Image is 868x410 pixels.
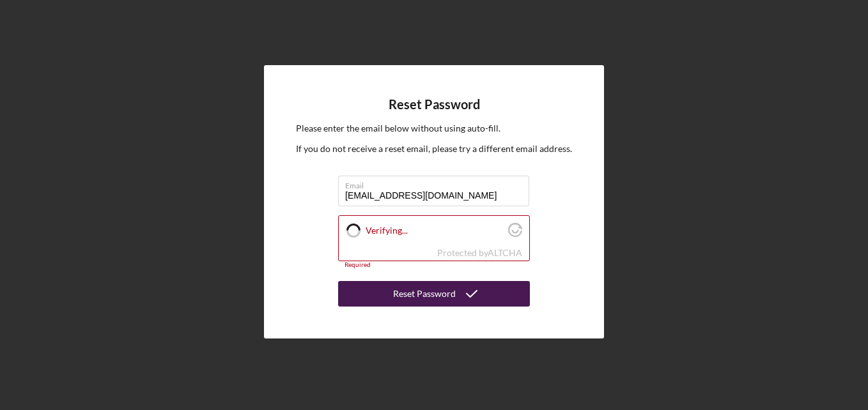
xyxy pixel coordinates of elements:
[393,281,456,307] div: Reset Password
[296,142,572,156] p: If you do not receive a reset email, please try a different email address.
[488,247,522,258] a: Visit Altcha.org
[508,228,522,239] a: Visit Altcha.org
[389,97,480,112] h4: Reset Password
[338,261,530,269] div: Required
[338,281,530,307] button: Reset Password
[345,176,529,190] label: Email
[296,121,572,135] p: Please enter the email below without using auto-fill.
[366,225,504,236] label: Verifying...
[437,248,522,258] div: Protected by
